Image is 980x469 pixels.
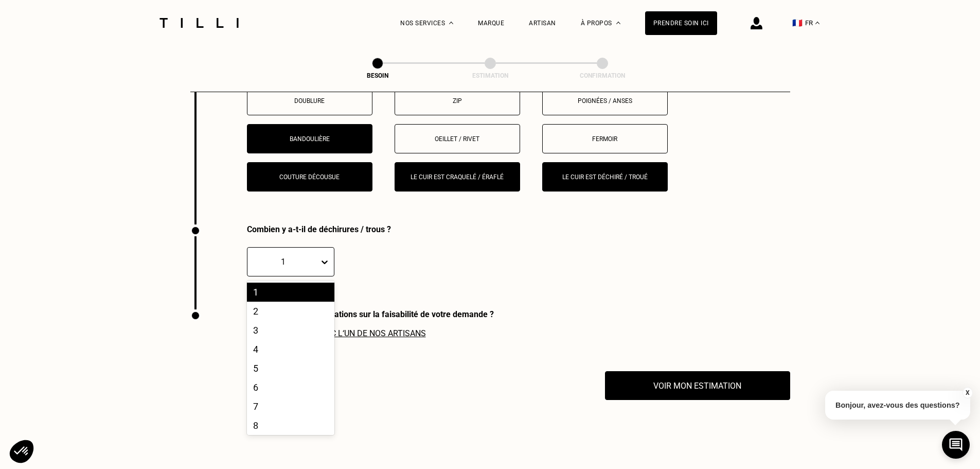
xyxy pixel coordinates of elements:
button: Le cuir est craquelé / éraflé [395,162,520,192]
span: 🗓️ [247,327,494,338]
div: 3 [247,321,334,340]
a: Prendre RDV avec l‘un de nos artisans [260,328,426,338]
a: Artisan [529,20,556,27]
button: Poignées / anses [542,86,668,115]
button: Couture décousue [247,162,372,192]
div: 5 [247,359,334,378]
a: Marque [478,20,504,27]
div: 4 [247,340,334,359]
div: 1 [247,283,334,302]
p: Zip [400,97,514,105]
a: Prendre soin ici [645,11,717,35]
p: Poignées / anses [548,97,662,105]
button: Bandoulière [247,124,372,153]
button: Voir mon estimation [605,371,790,400]
div: Besoin de plus d‘informations sur la faisabilité de votre demande ? [247,309,494,319]
div: Besoin [326,72,429,79]
div: 8 [247,416,334,435]
p: Le cuir est déchiré / troué [548,173,662,181]
p: Fermoir [548,135,662,143]
span: 🇫🇷 [792,18,803,28]
p: Bonjour, avez-vous des questions? [825,391,970,420]
p: Doublure [253,97,367,105]
img: Logo du service de couturière Tilli [156,18,242,28]
p: Le cuir est craquelé / éraflé [400,173,514,181]
button: Oeillet / rivet [395,124,520,153]
img: Menu déroulant à propos [616,22,620,24]
img: menu déroulant [815,22,819,24]
button: Zip [395,86,520,115]
div: Combien y a-t-il de déchirures / trous ? [247,224,647,234]
button: Fermoir [542,124,668,153]
button: Doublure [247,86,372,115]
p: Couture décousue [253,173,367,181]
img: Menu déroulant [449,22,453,24]
img: icône connexion [751,17,762,29]
p: Oeillet / rivet [400,135,514,143]
div: Confirmation [551,72,654,79]
div: 7 [247,397,334,416]
div: 2 [247,302,334,321]
button: X [962,387,972,398]
div: Estimation [439,72,542,79]
div: 1 [253,257,314,267]
div: 6 [247,378,334,397]
button: Le cuir est déchiré / troué [542,162,668,192]
p: Bandoulière [253,135,367,143]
